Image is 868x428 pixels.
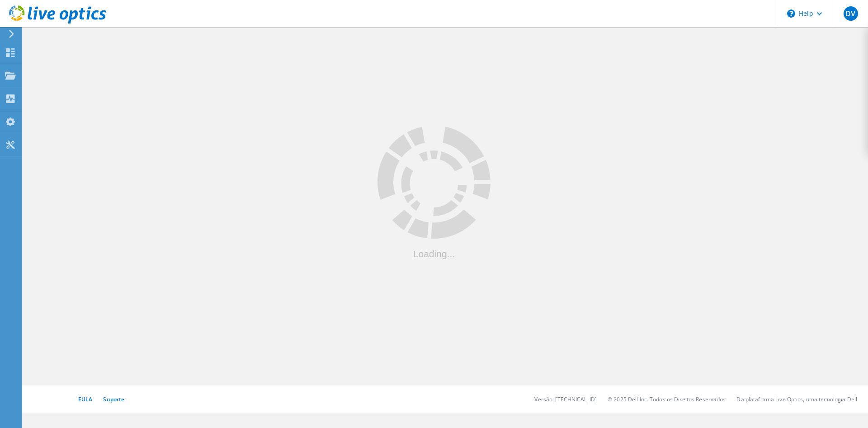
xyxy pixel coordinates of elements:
a: Suporte [103,395,124,403]
a: EULA [78,395,92,403]
span: DV [845,10,855,17]
li: Versão: [TECHNICAL_ID] [534,395,597,403]
li: © 2025 Dell Inc. Todos os Direitos Reservados [608,395,726,403]
li: Da plataforma Live Optics, uma tecnologia Dell [736,395,857,403]
svg: \n [787,9,795,18]
a: Live Optics Dashboard [9,19,106,25]
div: Loading... [377,249,491,259]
